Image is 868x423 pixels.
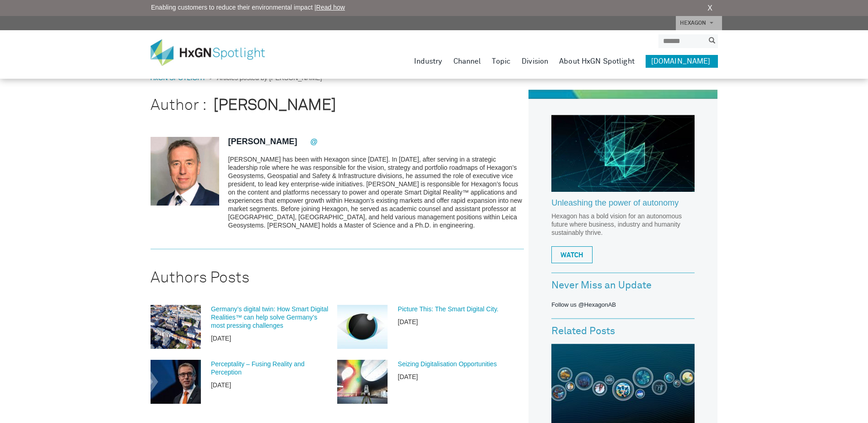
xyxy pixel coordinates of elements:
[398,373,418,380] time: [DATE]
[151,90,524,121] h1: Author :
[213,98,336,113] strong: [PERSON_NAME]
[398,305,519,313] a: Picture This: The Smart Digital City.
[151,39,279,66] img: HxGN Spotlight
[492,55,511,68] a: Topic
[316,4,345,11] a: Read how
[211,360,332,376] a: Perceptality – Fusing Reality and Perception
[398,360,519,368] a: Seizing Digitalisation Opportunities
[151,3,345,12] span: Enabling customers to reduce their environmental impact |
[211,305,332,330] a: Germany’s digital twin: How Smart Digital Realities™ can help solve Germany’s most pressing chall...
[707,3,712,14] a: X
[228,155,524,229] p: [PERSON_NAME] has been with Hexagon since [DATE]. In [DATE], after serving in a strategic leaders...
[310,138,318,146] span: @
[551,199,695,212] a: Unleashing the power of autonomy
[551,212,695,237] p: Hexagon has a bold vision for an autonomous future where business, industry and humanity sustaina...
[310,138,318,146] a: @
[151,262,524,293] h2: Authors Posts
[551,246,593,263] a: WATCH
[551,326,695,337] h3: Related Posts
[453,55,481,68] a: Channel
[676,16,722,30] a: HEXAGON
[414,55,442,68] a: Industry
[551,280,695,291] h3: Never Miss an Update
[551,301,616,308] a: Follow us @HexagonAB
[228,137,297,146] a: [PERSON_NAME]
[646,55,718,68] a: [DOMAIN_NAME]
[398,318,418,325] time: [DATE]
[551,115,695,192] img: Hexagon_CorpVideo_Pod_RR_2.jpg
[559,55,635,68] a: About HxGN Spotlight
[151,360,201,404] img: Juergen Dold
[211,335,231,342] time: [DATE]
[522,55,548,68] a: Division
[151,137,219,206] img: Juergen Dold
[211,381,231,389] time: [DATE]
